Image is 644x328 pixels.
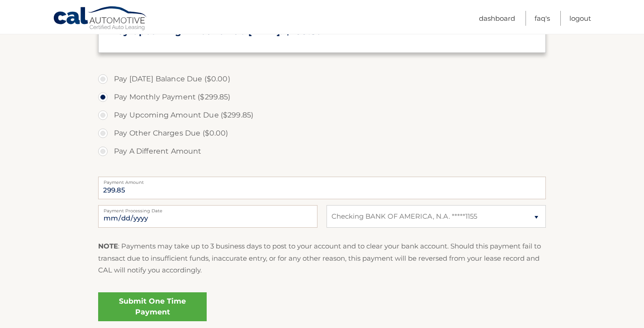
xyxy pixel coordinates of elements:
a: Cal Automotive [53,6,148,32]
a: Dashboard [479,11,515,26]
p: : Payments may take up to 3 business days to post to your account and to clear your bank account.... [98,240,546,276]
label: Pay A Different Amount [98,142,546,160]
input: Payment Amount [98,177,546,199]
label: Payment Amount [98,177,546,184]
label: Pay Monthly Payment ($299.85) [98,88,546,106]
a: FAQ's [535,11,550,26]
label: Pay Other Charges Due ($0.00) [98,124,546,142]
input: Payment Date [98,205,317,228]
label: Pay Upcoming Amount Due ($299.85) [98,106,546,124]
label: Payment Processing Date [98,205,317,212]
a: Logout [569,11,591,26]
label: Pay [DATE] Balance Due ($0.00) [98,70,546,88]
strong: NOTE [98,242,118,250]
a: Submit One Time Payment [98,292,207,321]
